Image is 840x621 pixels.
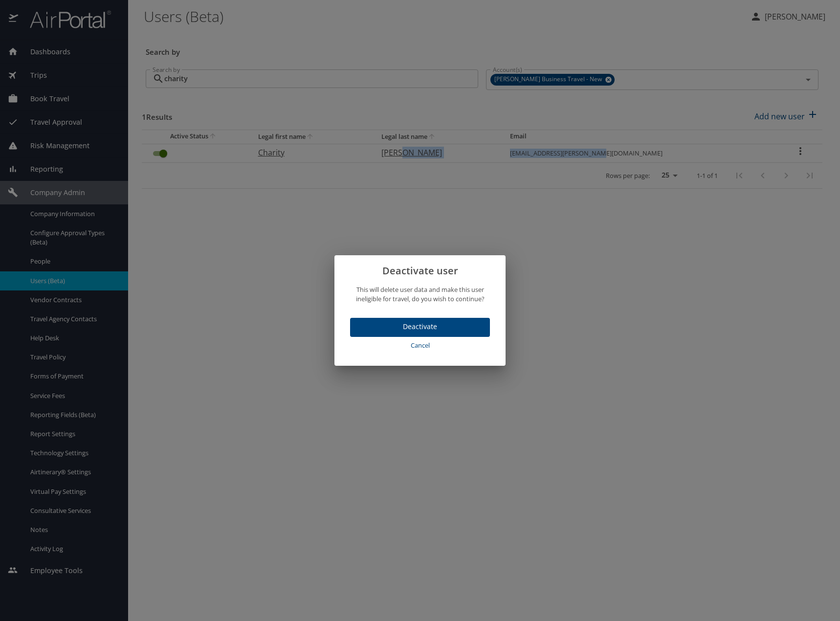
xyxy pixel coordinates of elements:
button: Cancel [350,337,490,354]
span: Deactivate [358,321,482,333]
p: This will delete user data and make this user ineligible for travel, do you wish to continue? [346,285,494,304]
span: Cancel [354,340,486,351]
h2: Deactivate user [346,263,494,279]
button: Deactivate [350,318,490,337]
